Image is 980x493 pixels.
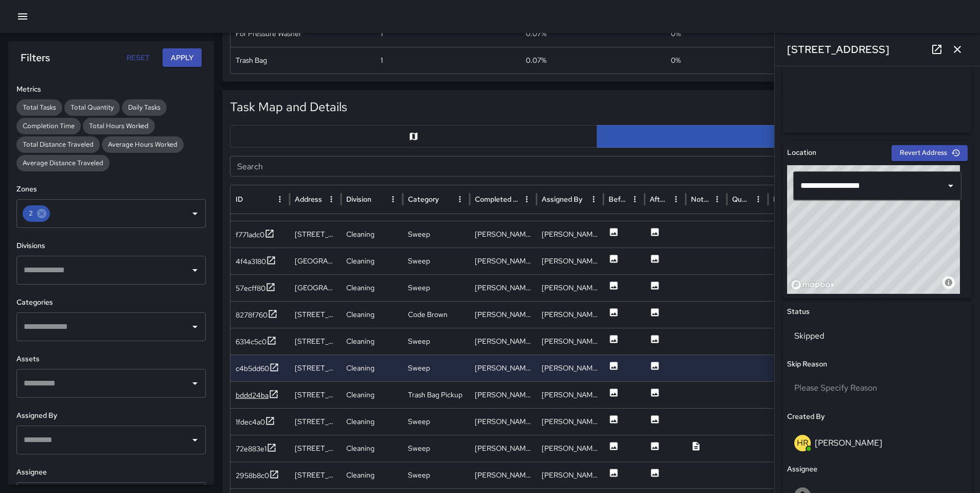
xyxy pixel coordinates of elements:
button: 4f4a3180 [236,255,276,268]
div: Sweep [403,355,470,381]
div: Code Brown [403,301,470,328]
div: ID [236,195,243,204]
div: Hank Rivera [470,328,537,355]
div: bddd24ba [236,390,269,400]
button: 1fdec4a0 [236,416,275,429]
div: 96 Lafayette Street [290,355,341,381]
div: Hank Rivera [470,301,537,328]
div: 2958b8c0 [236,470,269,481]
div: 1683 Folsom Street [290,274,341,301]
button: Category column menu [453,192,467,206]
button: Notes column menu [710,192,724,206]
h6: Categories [16,297,206,308]
button: Open [188,206,202,221]
div: Hank Rivera [537,274,603,301]
div: Cleaning [341,435,403,462]
div: Average Distance Traveled [16,155,110,171]
div: Notes [691,195,709,204]
div: 2 [23,205,50,222]
div: Before Photo [609,195,627,204]
div: 0.07% [521,20,666,47]
div: Hank Rivera [470,462,537,488]
div: Average Hours Worked [102,136,184,153]
h6: Filters [21,49,50,66]
button: Assigned By column menu [586,192,601,206]
div: Trash Bag Pickup [403,381,470,408]
button: 72e883e1 [236,443,277,455]
div: 72e883e1 [236,444,266,454]
span: Completion Time [16,121,81,131]
div: After Photo [650,195,668,204]
div: 66 Lafayette Street [290,462,341,488]
button: Open [188,376,202,391]
span: 0 % [671,56,681,65]
div: 1 [376,47,521,74]
button: Before Photo column menu [628,192,642,206]
div: Hank Rivera [470,435,537,462]
div: f771adc0 [236,230,264,240]
div: Total Quantity [64,99,120,116]
div: Sweep [403,408,470,435]
div: Hank Rivera [470,221,537,248]
button: Address column menu [324,192,338,206]
button: After Photo column menu [669,192,683,206]
div: Hank Rivera [470,355,537,381]
button: c4b5dd60 [236,362,279,375]
div: Cleaning [341,355,403,381]
div: Cleaning [341,248,403,274]
div: 210 11th Street [290,381,341,408]
button: 57ecff80 [236,282,276,295]
button: 8278f760 [236,309,278,322]
div: Hank Rivera [470,248,537,274]
button: Open [188,263,202,277]
button: Quantity column menu [751,192,765,206]
div: 6314c5c0 [236,337,266,347]
div: Completion Time [16,118,81,134]
div: Hank Rivera [537,381,603,408]
span: Average Distance Traveled [16,158,110,168]
button: bddd24ba [236,389,279,402]
div: Sweep [403,221,470,248]
button: 6314c5c0 [236,336,277,348]
span: Total Hours Worked [83,121,155,131]
div: Quantity [732,195,750,204]
div: Cleaning [341,301,403,328]
button: Apply [163,48,202,67]
div: 75 Lafayette Street [290,408,341,435]
div: Ken McCarter [470,381,537,408]
span: Total Tasks [16,102,62,113]
div: Fixed Asset [773,195,801,204]
div: Hank Rivera [537,301,603,328]
div: Hank Rivera [470,408,537,435]
div: Hank Rivera [537,248,603,274]
button: Division column menu [386,192,400,206]
div: Trash Bag [230,47,376,74]
span: Total Distance Traveled [16,139,100,150]
span: 2 [23,208,39,219]
button: Table [597,125,964,148]
div: Cleaning [341,221,403,248]
div: 1550 Howard Street [290,301,341,328]
div: 1620 Folsom Street [290,221,341,248]
div: Hank Rivera [537,355,603,381]
div: 1683 Folsom Street [290,248,341,274]
button: Reset [121,48,154,67]
h6: Divisions [16,240,206,252]
div: Total Distance Traveled [16,136,100,153]
span: Average Hours Worked [102,139,184,150]
div: 1 [376,20,521,47]
div: 4f4a3180 [236,256,266,267]
div: Completed By [475,195,519,204]
div: Maria Rosas [537,435,603,462]
h6: Zones [16,184,206,195]
button: Map [230,125,597,148]
div: Hank Rivera [537,328,603,355]
div: Cleaning [341,274,403,301]
div: Hank Rivera [470,274,537,301]
button: Completed By column menu [520,192,534,206]
div: c4b5dd60 [236,363,269,374]
div: Address [295,195,322,204]
h6: Assets [16,354,206,365]
div: 1fdec4a0 [236,417,265,427]
div: Cleaning [341,462,403,488]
